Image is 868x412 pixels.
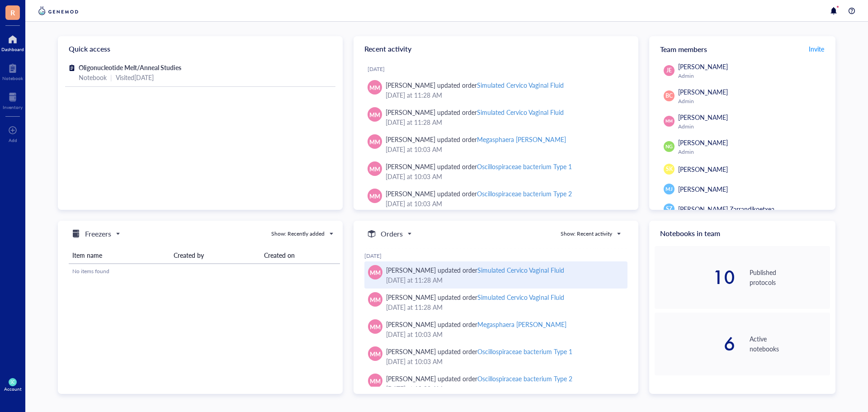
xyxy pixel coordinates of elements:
[655,335,735,353] div: 6
[271,230,325,238] div: Show: Recently added
[809,44,824,53] span: Invite
[386,275,620,285] div: [DATE] at 11:28 AM
[381,228,403,239] h5: Orders
[10,380,15,384] span: SC
[110,72,112,82] div: |
[364,316,627,343] a: MM[PERSON_NAME] updated orderMegasphaera [PERSON_NAME][DATE] at 10:03 AM
[386,292,564,302] div: [PERSON_NAME] updated order
[678,165,728,174] span: [PERSON_NAME]
[364,261,627,289] a: MM[PERSON_NAME] updated orderSimulated Cervico Vaginal Fluid[DATE] at 11:28 AM
[386,319,566,329] div: [PERSON_NAME] updated order
[808,42,825,56] button: Invite
[364,370,627,397] a: MM[PERSON_NAME] updated orderOscillospiraceae bacterium Type 2[DATE] at 10:03 AM
[4,386,22,392] div: Account
[386,117,624,127] div: [DATE] at 11:28 AM
[370,267,381,276] span: MM
[386,107,564,117] div: [PERSON_NAME] updated order
[369,137,380,146] span: MM
[649,36,835,62] div: Team members
[477,347,572,356] div: Oscillospiraceae bacterium Type 1
[386,302,620,312] div: [DATE] at 11:28 AM
[386,161,572,171] div: [PERSON_NAME] updated order
[666,205,672,213] span: SZ
[1,32,24,52] a: Dashboard
[369,164,380,173] span: MM
[361,158,631,185] a: MM[PERSON_NAME] updated orderOscillospiraceae bacterium Type 1[DATE] at 10:03 AM
[36,5,80,16] img: genemod-logo
[477,320,566,329] div: Megasphaera [PERSON_NAME]
[561,230,612,238] div: Show: Recent activity
[1,47,24,52] div: Dashboard
[678,204,774,213] span: [PERSON_NAME] Zarrandikoetxea
[750,267,830,287] div: Published protocols
[477,293,564,302] div: Simulated Cervico Vaginal Fluid
[477,265,564,275] div: Simulated Cervico Vaginal Fluid
[9,137,17,143] div: Add
[477,81,563,90] div: Simulated Cervico Vaginal Fluid
[369,191,380,200] span: MM
[58,36,343,62] div: Quick access
[386,144,624,154] div: [DATE] at 10:03 AM
[477,108,563,117] div: Simulated Cervico Vaginal Fluid
[2,76,23,81] div: Notebook
[116,72,154,82] div: Visited [DATE]
[370,322,381,331] span: MM
[665,143,673,150] span: NG
[678,138,728,147] span: [PERSON_NAME]
[2,61,23,81] a: Notebook
[3,90,23,110] a: Inventory
[386,265,564,275] div: [PERSON_NAME] updated order
[386,171,624,181] div: [DATE] at 10:03 AM
[386,90,624,100] div: [DATE] at 11:28 AM
[665,185,672,193] span: MJ
[368,66,631,73] div: [DATE]
[170,247,260,264] th: Created by
[678,72,826,80] div: Admin
[477,189,571,198] div: Oscillospiraceae bacterium Type 2
[85,228,111,239] h5: Freezers
[10,7,15,18] span: R
[750,334,830,354] div: Active notebooks
[386,346,572,356] div: [PERSON_NAME] updated order
[364,252,627,260] div: [DATE]
[678,113,728,122] span: [PERSON_NAME]
[678,185,728,194] span: [PERSON_NAME]
[386,356,620,366] div: [DATE] at 10:03 AM
[655,268,735,286] div: 10
[369,83,380,92] span: MM
[79,63,181,72] span: Oligonucleotide Melt/Anneal Studies
[364,343,627,370] a: MM[PERSON_NAME] updated orderOscillospiraceae bacterium Type 1[DATE] at 10:03 AM
[666,66,672,75] span: JE
[361,104,631,131] a: MM[PERSON_NAME] updated orderSimulated Cervico Vaginal Fluid[DATE] at 11:28 AM
[386,134,566,144] div: [PERSON_NAME] updated order
[364,289,627,316] a: MM[PERSON_NAME] updated orderSimulated Cervico Vaginal Fluid[DATE] at 11:28 AM
[386,189,572,199] div: [PERSON_NAME] updated order
[361,185,631,212] a: MM[PERSON_NAME] updated orderOscillospiraceae bacterium Type 2[DATE] at 10:03 AM
[665,118,672,124] span: MM
[354,36,638,62] div: Recent activity
[678,148,826,156] div: Admin
[370,349,381,358] span: MM
[678,87,728,96] span: [PERSON_NAME]
[260,247,340,264] th: Created on
[69,247,170,264] th: Item name
[3,104,23,110] div: Inventory
[79,72,107,82] div: Notebook
[666,165,673,173] span: SK
[369,110,380,119] span: MM
[678,98,826,105] div: Admin
[477,162,571,171] div: Oscillospiraceae bacterium Type 1
[649,221,835,246] div: Notebooks in team
[386,80,564,90] div: [PERSON_NAME] updated order
[678,62,728,71] span: [PERSON_NAME]
[477,135,566,144] div: Megasphaera [PERSON_NAME]
[678,123,826,130] div: Admin
[361,131,631,158] a: MM[PERSON_NAME] updated orderMegasphaera [PERSON_NAME][DATE] at 10:03 AM
[361,76,631,104] a: MM[PERSON_NAME] updated orderSimulated Cervico Vaginal Fluid[DATE] at 11:28 AM
[370,294,381,303] span: MM
[72,267,336,275] div: No items found
[665,92,673,100] span: BC
[386,329,620,339] div: [DATE] at 10:03 AM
